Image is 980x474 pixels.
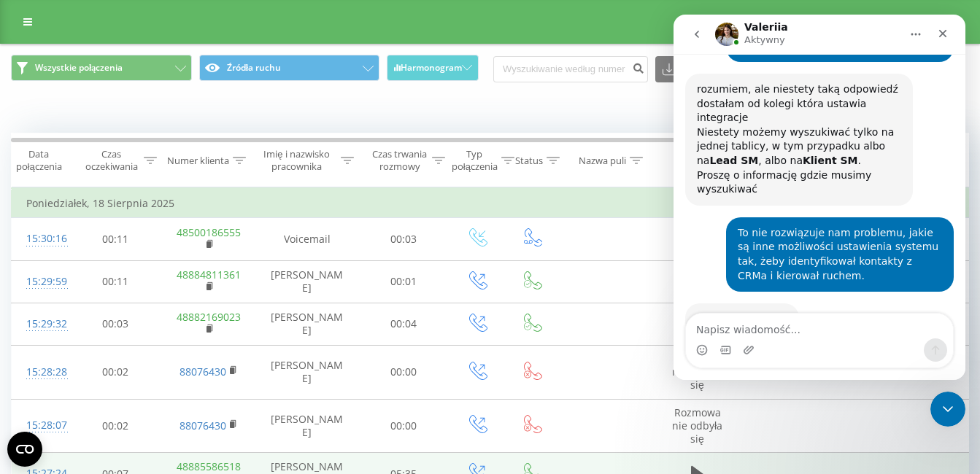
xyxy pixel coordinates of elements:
[358,303,450,345] td: 00:04
[655,56,734,82] button: Eksport
[70,218,161,260] td: 00:11
[515,155,543,167] div: Status
[26,411,55,440] div: 15:28:07
[11,55,192,81] button: Wszystkie połączenia
[493,56,648,82] input: Wyszukiwanie według numeru
[70,303,161,345] td: 00:03
[387,55,479,81] button: Harmonogram
[666,148,737,173] div: Nagranie rozmowy
[672,405,722,446] span: Rozmowa nie odbyła się
[672,351,722,392] span: Rozmowa nie odbyła się
[674,15,965,380] iframe: Intercom live chat
[358,218,450,260] td: 00:03
[7,432,42,467] button: Open CMP widget
[177,268,241,281] a: 48884811361
[26,268,55,296] div: 15:29:59
[82,148,140,173] div: Czas oczekiwania
[177,225,241,239] a: 48500186555
[35,62,123,74] span: Wszystkie połączenia
[371,148,428,173] div: Czas trwania rozmowy
[256,260,358,303] td: [PERSON_NAME]
[26,310,55,338] div: 15:29:32
[930,392,965,427] iframe: Intercom live chat
[358,399,450,453] td: 00:00
[256,148,338,173] div: Imię i nazwisko pracownika
[256,218,358,260] td: Voicemail
[256,345,358,399] td: [PERSON_NAME]
[452,148,498,173] div: Typ połączenia
[26,225,55,253] div: 15:30:16
[256,399,358,453] td: [PERSON_NAME]
[358,345,450,399] td: 00:00
[26,358,55,386] div: 15:28:28
[358,260,450,303] td: 00:01
[12,148,66,173] div: Data połączenia
[167,155,229,167] div: Numer klienta
[70,260,161,303] td: 00:11
[401,63,462,73] span: Harmonogram
[177,310,241,324] a: 48882169023
[177,459,241,473] a: 48885586518
[199,55,380,81] button: Źródła ruchu
[180,419,226,432] a: 88076430
[579,155,626,167] div: Nazwa puli
[70,399,161,453] td: 00:02
[180,365,226,378] a: 88076430
[256,303,358,345] td: [PERSON_NAME]
[70,345,161,399] td: 00:02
